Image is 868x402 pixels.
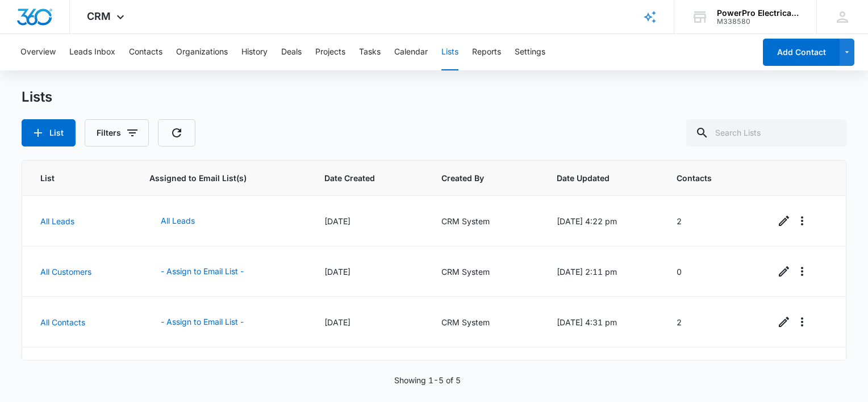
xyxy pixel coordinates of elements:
td: 0 [663,347,761,398]
button: Contacts [129,34,162,70]
div: account name [717,9,800,18]
h1: Lists [22,89,52,106]
a: All Contacts [40,317,85,327]
span: Created By [441,172,512,184]
button: Reports [472,34,501,70]
input: Search Lists [686,119,846,146]
button: Tasks [359,34,381,70]
a: Edit [775,262,793,280]
div: [DATE] 4:22 pm [557,215,649,227]
td: 2 [663,196,761,246]
span: Date Created [324,172,398,184]
a: Edit [775,212,793,230]
button: Overflow Menu [793,313,811,331]
td: 2 [663,297,761,347]
button: All Leads [149,207,206,235]
button: Add Contact [763,39,840,66]
button: Organizations [176,34,228,70]
p: Showing 1-5 of 5 [394,374,461,386]
td: 0 [663,246,761,297]
button: Overview [20,34,56,70]
button: Review Request [149,359,232,386]
button: List [22,119,76,146]
td: CRM System [428,246,542,297]
button: History [241,34,268,70]
a: All Customers [40,267,91,277]
button: Settings [515,34,545,70]
button: Leads Inbox [69,34,115,70]
button: Filters [85,119,149,146]
div: [DATE] [324,266,414,278]
a: All Leads [40,216,74,226]
button: - Assign to Email List - [149,258,255,285]
span: List [40,172,106,184]
button: Overflow Menu [793,262,811,280]
span: CRM [87,10,111,22]
a: Edit [775,313,793,331]
button: Deals [281,34,302,70]
div: [DATE] 4:31 pm [557,316,649,328]
button: Lists [441,34,458,70]
button: Calendar [394,34,428,70]
td: [PERSON_NAME] [428,347,542,398]
button: Overflow Menu [793,212,811,230]
span: Date Updated [557,172,633,184]
div: [DATE] 2:11 pm [557,266,649,278]
div: [DATE] [324,215,414,227]
div: account id [717,18,800,26]
button: - Assign to Email List - [149,308,255,336]
div: [DATE] [324,316,414,328]
td: CRM System [428,297,542,347]
span: Contacts [677,172,731,184]
td: CRM System [428,196,542,246]
button: Projects [315,34,345,70]
span: Assigned to Email List(s) [149,172,281,184]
